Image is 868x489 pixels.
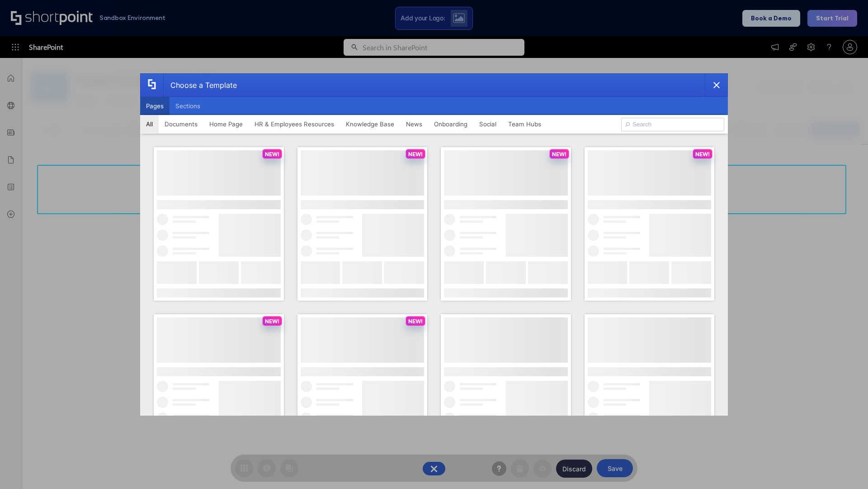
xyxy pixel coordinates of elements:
[170,97,206,115] button: Sections
[502,115,547,133] button: Team Hubs
[408,318,423,325] p: NEW!
[140,115,159,133] button: All
[163,74,237,96] div: Choose a Template
[408,151,423,158] p: NEW!
[265,318,279,325] p: NEW!
[203,115,249,133] button: Home Page
[249,115,340,133] button: HR & Employees Resources
[159,115,203,133] button: Documents
[265,151,279,158] p: NEW!
[695,151,710,158] p: NEW!
[140,97,170,115] button: Pages
[823,446,868,489] iframe: Chat Widget
[340,115,400,133] button: Knowledge Base
[473,115,502,133] button: Social
[400,115,428,133] button: News
[621,118,724,131] input: Search
[428,115,473,133] button: Onboarding
[552,151,566,158] p: NEW!
[140,73,728,416] div: template selector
